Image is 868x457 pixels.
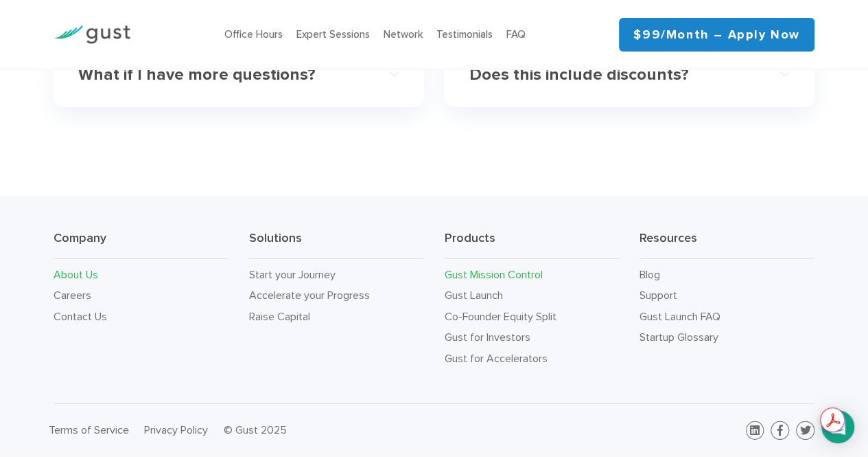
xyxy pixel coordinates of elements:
a: Testimonials [436,28,493,41]
div: © Gust 2025 [224,421,423,440]
a: Careers [54,289,91,302]
a: Blog [640,268,660,281]
a: Office Hours [224,28,283,41]
h4: Does this include discounts? [469,65,758,85]
h3: Company [54,230,228,259]
a: About Us [54,268,98,281]
a: Start your Journey [249,268,336,281]
a: Co-Founder Equity Split [445,310,556,323]
a: Gust for Accelerators [445,352,548,365]
a: Startup Glossary [640,331,718,344]
a: Network [384,28,423,41]
h3: Resources [640,230,814,259]
a: Accelerate your Progress [249,289,370,302]
a: Privacy Policy [144,423,208,436]
a: Terms of Service [49,423,129,436]
a: Expert Sessions [296,28,370,41]
a: $99/month – Apply Now [619,18,814,52]
a: Gust Mission Control [445,268,543,281]
h3: Products [445,230,620,259]
a: Gust for Investors [445,331,530,344]
h4: What if I have more questions? [78,65,367,85]
a: Contact Us [54,310,107,323]
img: Gust Logo [54,25,130,44]
h3: Solutions [249,230,424,259]
a: Gust Launch [445,289,503,302]
a: FAQ [506,28,526,41]
a: Support [640,289,677,302]
a: Raise Capital [249,310,310,323]
a: Gust Launch FAQ [640,310,720,323]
